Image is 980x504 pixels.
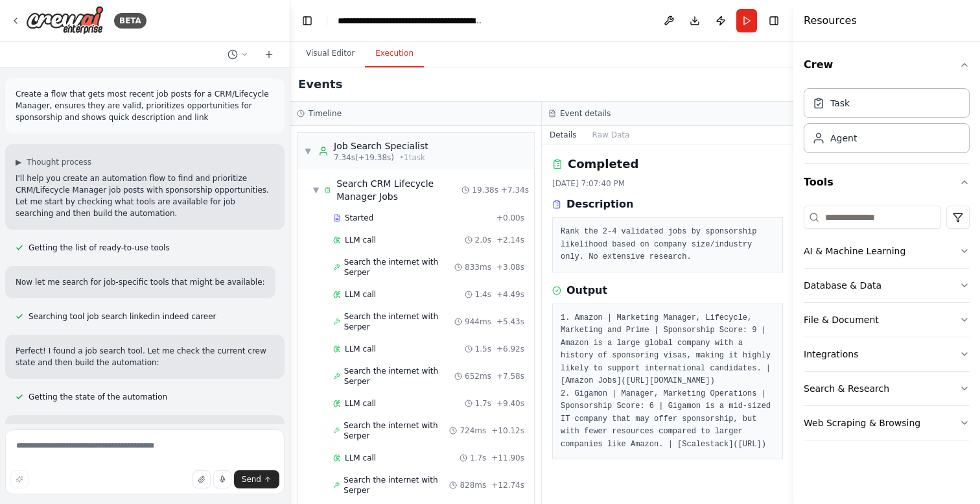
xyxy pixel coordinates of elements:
button: Upload files [192,470,211,488]
span: 2.0s [475,235,491,245]
img: Logo [26,6,104,35]
h4: Resources [804,13,857,29]
span: + 10.12s [491,426,524,436]
span: + 3.08s [496,262,524,272]
div: Job Search Specialist [334,139,428,152]
span: ▼ [313,185,319,195]
span: 724ms [460,426,486,436]
span: Search the internet with Serper [344,257,454,278]
button: Tools [804,164,970,200]
div: Database & Data [804,279,881,292]
h3: Event details [560,108,611,119]
button: File & Document [804,303,970,337]
span: LLM call [345,453,376,463]
button: Crew [804,47,970,83]
span: Search CRM Lifecycle Manager Jobs [336,177,461,203]
h3: Description [566,197,633,212]
span: LLM call [345,398,376,409]
span: Searching tool job search linkedin indeed career [29,311,216,322]
span: Search the internet with Serper [344,475,449,496]
button: Raw Data [585,126,638,144]
button: Hide right sidebar [765,12,783,30]
h2: Events [298,75,342,93]
span: + 5.43s [496,317,524,327]
span: • 1 task [399,152,425,163]
h3: Timeline [309,108,342,119]
span: Search the internet with Serper [344,311,454,332]
button: Integrations [804,337,970,371]
span: 944ms [465,317,491,327]
button: Execution [365,40,424,67]
span: 1.7s [475,398,491,409]
button: ▶Thought process [16,157,91,167]
span: LLM call [345,289,376,300]
div: Tools [804,200,970,451]
span: 833ms [465,262,491,272]
span: + 2.14s [496,235,524,245]
button: Improve this prompt [10,470,29,488]
div: Web Scraping & Browsing [804,416,920,429]
span: 1.4s [475,289,491,300]
span: + 12.74s [491,480,524,490]
span: + 9.40s [496,398,524,409]
div: AI & Machine Learning [804,245,905,258]
span: Started [345,213,373,223]
span: Search the internet with Serper [344,366,454,387]
span: + 4.49s [496,289,524,300]
button: Click to speak your automation idea [213,470,231,488]
button: Search & Research [804,372,970,405]
h3: Output [566,283,607,298]
div: Task [830,97,850,110]
nav: breadcrumb [338,14,484,27]
span: 1.5s [475,344,491,354]
span: + 0.00s [496,213,524,223]
button: Web Scraping & Browsing [804,406,970,440]
span: 7.34s (+19.38s) [334,152,394,163]
button: AI & Machine Learning [804,234,970,268]
button: Details [542,126,585,144]
div: BETA [114,13,146,29]
span: Getting the list of ready-to-use tools [29,243,170,253]
div: Integrations [804,348,858,361]
span: 19.38s [472,185,498,195]
p: Perfect! I found a job search tool. Let me check the current crew state and then build the automa... [16,345,274,368]
button: Send [234,470,279,488]
span: Getting the state of the automation [29,392,167,402]
div: Search & Research [804,382,889,395]
button: Visual Editor [296,40,365,67]
p: I'll help you create an automation flow to find and prioritize CRM/Lifecycle Manager job posts wi... [16,173,274,219]
pre: Rank the 2-4 validated jobs by sponsorship likelihood based on company size/industry only. No ext... [561,226,775,264]
span: 1.7s [470,453,486,463]
span: Send [242,474,261,485]
div: [DATE] 7:07:40 PM [552,178,783,189]
h2: Completed [568,155,638,173]
span: 652ms [465,371,491,381]
span: LLM call [345,235,376,245]
p: Now let me search for job-specific tools that might be available: [16,276,265,288]
span: LLM call [345,344,376,354]
div: Crew [804,83,970,163]
span: Search the internet with Serper [344,420,449,441]
div: Agent [830,132,857,145]
span: + 7.34s [501,185,529,195]
span: 828ms [460,480,486,490]
pre: 1. Amazon | Marketing Manager, Lifecycle, Marketing and Prime | Sponsorship Score: 9 | Amazon is ... [561,312,775,451]
span: + 6.92s [496,344,524,354]
div: File & Document [804,313,879,326]
p: Create a flow that gets most recent job posts for a CRM/Lifecycle Manager, ensures they are valid... [16,88,274,123]
button: Switch to previous chat [222,47,253,62]
button: Start a new chat [259,47,279,62]
span: Thought process [27,157,91,167]
button: Hide left sidebar [298,12,316,30]
span: ▼ [304,146,312,156]
span: + 11.90s [491,453,524,463]
span: ▶ [16,157,21,167]
span: + 7.58s [496,371,524,381]
button: Database & Data [804,269,970,302]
